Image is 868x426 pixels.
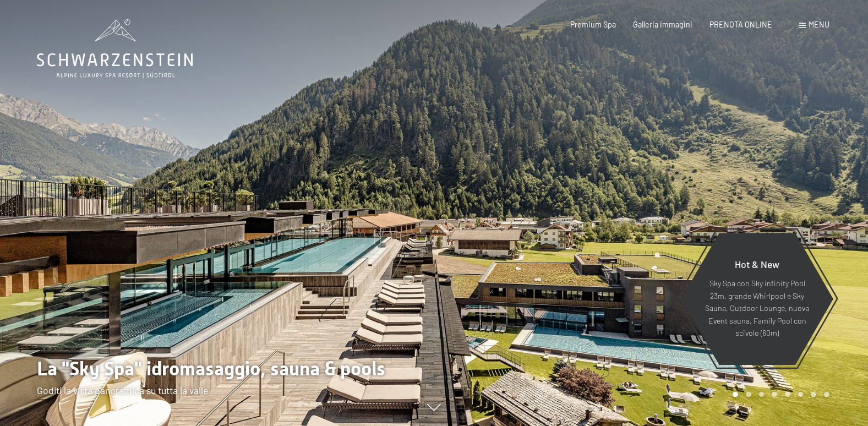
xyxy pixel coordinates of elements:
p: Sky Spa con Sky infinity Pool 23m, grande Whirlpool e Sky Sauna, Outdoor Lounge, nuova Event saun... [705,277,810,340]
div: Carousel Page 3 [759,392,765,397]
div: Carousel Page 7 [811,392,816,397]
div: Carousel Page 1 (Current Slide) [733,392,738,397]
a: PRENOTA ONLINE [709,20,772,29]
div: Carousel Pagination [729,392,829,397]
span: Menu [809,20,829,29]
span: Hot & New [735,258,779,270]
a: Hot & New Sky Spa con Sky infinity Pool 23m, grande Whirlpool e Sky Sauna, Outdoor Lounge, nuova ... [680,232,834,365]
div: Carousel Page 2 [746,392,751,397]
div: Carousel Page 5 [785,392,790,397]
a: Galleria immagini [633,20,692,29]
div: Carousel Page 6 [798,392,804,397]
div: Carousel Page 4 [772,392,777,397]
div: Carousel Page 8 [824,392,829,397]
a: Premium Spa [570,20,616,29]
